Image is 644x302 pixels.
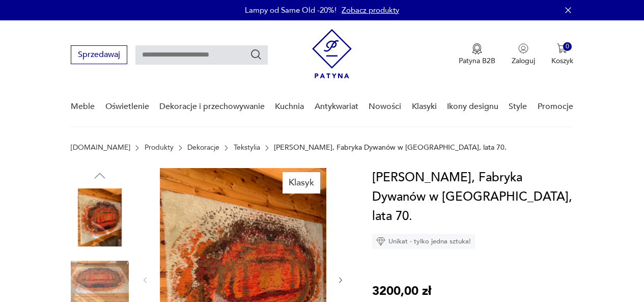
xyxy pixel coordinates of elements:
p: [PERSON_NAME], Fabryka Dywanów w [GEOGRAPHIC_DATA], lata 70. [274,144,507,152]
img: Patyna - sklep z meblami i dekoracjami vintage [312,29,352,78]
img: Ikonka użytkownika [518,43,528,53]
h1: [PERSON_NAME], Fabryka Dywanów w [GEOGRAPHIC_DATA], lata 70. [372,168,573,226]
div: 0 [563,42,572,51]
a: Ikony designu [447,87,498,126]
a: Meble [71,87,95,126]
a: Antykwariat [315,87,358,126]
a: Nowości [369,87,401,126]
p: Zaloguj [512,56,535,66]
p: Patyna B2B [459,56,495,66]
p: 3200,00 zł [372,282,431,301]
button: Sprzedawaj [71,45,127,64]
img: Ikona koszyka [557,43,567,53]
button: 0Koszyk [551,43,573,66]
button: Patyna B2B [459,43,495,66]
a: Dekoracje i przechowywanie [159,87,265,126]
a: Ikona medaluPatyna B2B [459,43,495,66]
a: Oświetlenie [105,87,149,126]
a: [DOMAIN_NAME] [71,144,130,152]
p: Lampy od Same Old -20%! [245,5,337,15]
a: Style [509,87,527,126]
div: Unikat - tylko jedna sztuka! [372,234,475,249]
a: Tekstylia [234,144,260,152]
img: Zdjęcie produktu Dywan Płomień, Fabryka Dywanów w Kietrzu, lata 70. [71,188,129,246]
p: Koszyk [551,56,573,66]
button: Zaloguj [512,43,535,66]
a: Produkty [145,144,174,152]
a: Dekoracje [187,144,219,152]
a: Zobacz produkty [342,5,399,15]
div: Klasyk [283,172,320,194]
a: Kuchnia [275,87,304,126]
img: Ikona medalu [472,43,482,54]
a: Klasyki [412,87,437,126]
a: Sprzedawaj [71,52,127,59]
button: Szukaj [250,48,262,61]
img: Ikona diamentu [376,237,385,246]
a: Promocje [538,87,573,126]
